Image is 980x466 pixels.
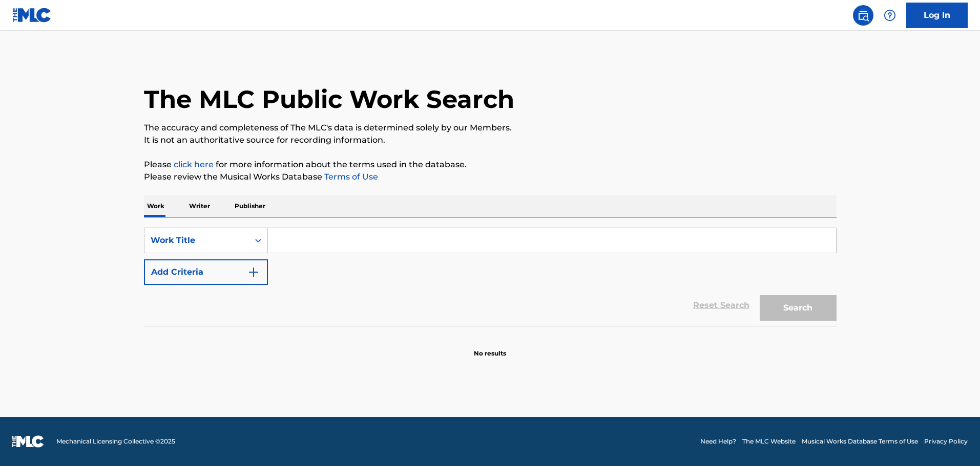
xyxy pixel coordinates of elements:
[151,234,243,247] div: Work Title
[144,122,837,134] p: The accuracy and completeness of The MLC's data is determined solely by our Members.
[12,435,44,448] img: logo
[884,9,896,21] img: help
[247,266,260,278] img: 9d2ae6d4665cec9f34b9.svg
[144,195,168,217] p: Work
[186,195,213,217] p: Writer
[857,9,869,21] img: search
[232,195,268,217] p: Publisher
[474,337,506,358] p: No results
[880,5,900,26] div: Help
[174,160,214,169] a: click here
[12,8,52,23] img: MLC Logo
[924,437,968,446] a: Privacy Policy
[929,417,980,466] iframe: Chat Widget
[144,134,837,146] p: It is not an authoritative source for recording information.
[144,228,837,326] form: Search Form
[144,259,268,285] button: Add Criteria
[144,84,514,115] h1: The MLC Public Work Search
[853,5,873,26] a: Public Search
[742,437,796,446] a: The MLC Website
[56,437,175,446] span: Mechanical Licensing Collective © 2025
[700,437,736,446] a: Need Help?
[144,171,837,183] p: Please review the Musical Works Database
[144,159,837,171] p: Please for more information about the terms used in the database.
[322,172,378,182] a: Terms of Use
[802,437,918,446] a: Musical Works Database Terms of Use
[906,3,968,28] a: Log In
